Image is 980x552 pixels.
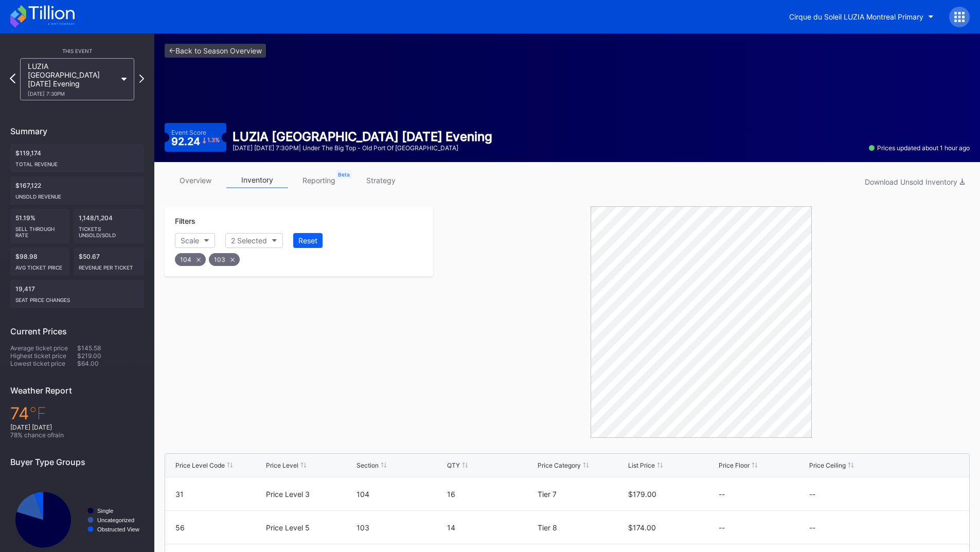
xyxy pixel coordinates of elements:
button: Reset [293,233,323,248]
div: 16 [447,490,535,498]
div: Weather Report [10,385,144,396]
div: Price Level 5 [266,523,354,532]
div: $98.98 [10,247,69,276]
div: Section [357,461,379,469]
div: Prices updated about 1 hour ago [869,144,970,152]
div: [DATE] [DATE] [10,423,144,431]
div: 14 [447,523,535,532]
div: -- [719,523,807,532]
div: QTY [447,461,460,469]
div: Price Ceiling [809,461,846,469]
div: Revenue per ticket [79,260,139,271]
div: Filters [175,217,423,225]
button: Download Unsold Inventory [860,175,970,189]
div: $145.58 [77,344,144,352]
div: [DATE] [DATE] 7:30PM | Under the Big Top - Old Port of [GEOGRAPHIC_DATA] [233,144,492,152]
a: reporting [288,172,350,188]
div: List Price [628,461,655,469]
div: Price Level [266,461,298,469]
div: 56 [175,523,263,532]
div: 51.19% [10,209,69,243]
div: Avg ticket price [15,260,64,271]
div: Summary [10,126,144,136]
div: 103 [357,523,444,532]
div: 1,148/1,204 [74,209,145,243]
div: Lowest ticket price [10,360,77,367]
div: 74 [10,403,144,423]
div: Buyer Type Groups [10,457,144,467]
div: $167,122 [10,176,144,205]
div: Price Floor [719,461,750,469]
div: 103 [209,253,240,266]
a: strategy [350,172,412,188]
button: Scale [175,233,215,248]
div: -- [809,523,897,532]
div: 19,417 [10,280,144,308]
div: $119,174 [10,144,144,172]
div: Tier 7 [538,490,626,498]
text: Uncategorized [97,517,134,523]
div: $179.00 [628,490,716,498]
div: 78 % chance of rain [10,431,144,439]
div: 92.24 [171,136,220,147]
div: -- [719,490,807,498]
div: 1.3 % [207,137,220,143]
div: -- [809,490,897,498]
div: $50.67 [74,247,145,276]
div: $174.00 [628,523,716,532]
div: Unsold Revenue [15,189,139,200]
div: Price Level 3 [266,490,354,498]
div: seat price changes [15,293,139,303]
div: Current Prices [10,326,144,336]
div: 104 [357,490,444,498]
text: Obstructed View [97,526,140,532]
div: LUZIA [GEOGRAPHIC_DATA] [DATE] Evening [233,129,492,144]
div: Reset [298,236,317,245]
div: Cirque du Soleil LUZIA Montreal Primary [789,12,923,21]
div: Price Level Code [175,461,225,469]
div: Scale [181,236,199,245]
button: Cirque du Soleil LUZIA Montreal Primary [781,7,941,26]
div: 2 Selected [231,236,267,245]
div: 31 [175,490,263,498]
div: Tickets Unsold/Sold [79,222,139,238]
a: overview [165,172,226,188]
div: Highest ticket price [10,352,77,360]
div: This Event [10,48,144,54]
span: ℉ [29,403,46,423]
div: Total Revenue [15,157,139,167]
div: $64.00 [77,360,144,367]
div: 104 [175,253,206,266]
div: Price Category [538,461,581,469]
div: Average ticket price [10,344,77,352]
text: Single [97,508,113,514]
div: Event Score [171,129,206,136]
div: [DATE] 7:30PM [28,91,116,97]
button: 2 Selected [225,233,283,248]
div: $219.00 [77,352,144,360]
div: Tier 8 [538,523,626,532]
div: Download Unsold Inventory [865,177,965,186]
div: Sell Through Rate [15,222,64,238]
a: inventory [226,172,288,188]
a: <-Back to Season Overview [165,44,266,58]
div: LUZIA [GEOGRAPHIC_DATA] [DATE] Evening [28,62,116,97]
